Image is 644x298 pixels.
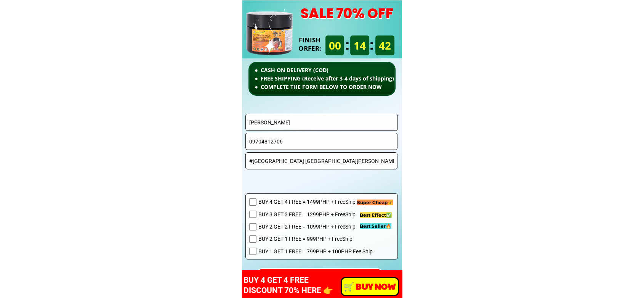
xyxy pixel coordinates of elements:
[339,34,356,56] h3: :
[247,114,396,130] input: Your Name*
[257,269,383,287] p: FINISH YOUR ORDER
[255,66,423,74] li: CASH ON DELIVERY (COD)
[360,223,391,229] span: Best Seller🔥
[247,133,396,150] input: Phone Number* (+63/09)
[258,235,373,243] span: BUY 2 GET 1 FREE = 999PHP + FreeShip
[255,83,423,91] li: COMPLETE THE FORM BELOW TO ORDER NOW
[258,210,373,219] span: BUY 3 GET 3 FREE = 1299PHP + FreeShip
[247,153,396,169] input: Full Address* ( Province - City - Barangay )
[258,198,373,206] span: BUY 4 GET 4 FREE = 1499PHP + FreeShip
[258,247,373,256] span: BUY 1 GET 1 FREE = 799PHP + 100PHP Fee Ship
[360,212,392,218] span: Best Effect✅
[342,278,398,295] p: ️🛒 BUY NOW
[258,222,373,231] span: BUY 2 GET 2 FREE = 1099PHP + FreeShip
[293,4,400,23] h3: sale 70% off
[357,200,393,205] span: Super Cheap💰
[244,275,359,296] h3: BUY 4 GET 4 FREE DISCOUNT 70% HERE 👉
[364,34,380,56] h3: :
[255,74,423,83] li: FREE SHIPPING (Receive after 3-4 days of shipping)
